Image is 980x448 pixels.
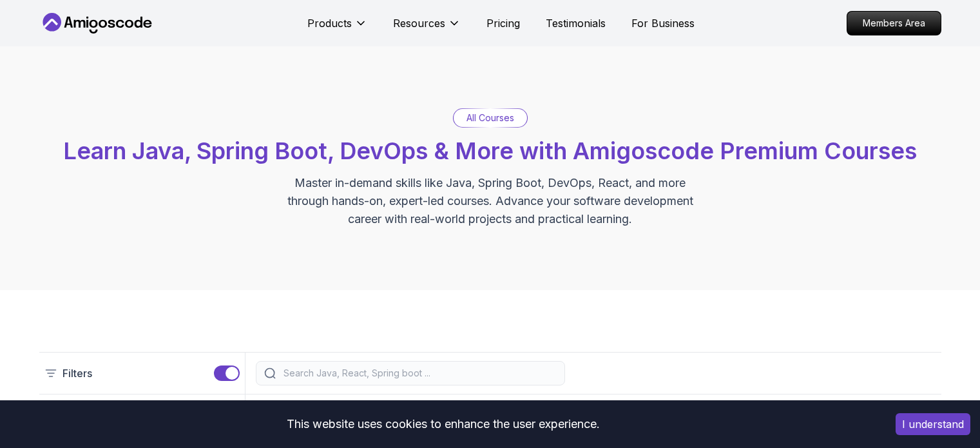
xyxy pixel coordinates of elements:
a: Members Area [847,11,941,35]
button: Products [307,15,367,41]
span: Learn Java, Spring Boot, DevOps & More with Amigoscode Premium Courses [63,137,917,165]
p: All Courses [466,112,514,124]
a: Testimonials [546,15,606,31]
a: For Business [631,15,695,31]
input: Search Java, React, Spring boot ... [281,367,557,380]
p: Products [307,15,352,31]
p: Master in-demand skills like Java, Spring Boot, DevOps, React, and more through hands-on, expert-... [274,174,707,228]
p: Resources [393,15,445,31]
a: Pricing [486,15,520,31]
p: Filters [62,365,92,381]
button: Accept cookies [896,413,970,435]
button: Resources [393,15,461,41]
div: This website uses cookies to enhance the user experience. [10,410,876,438]
p: Members Area [847,12,941,35]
